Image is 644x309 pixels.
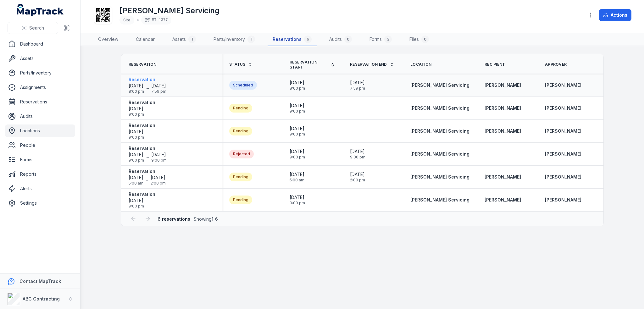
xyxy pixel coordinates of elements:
[129,99,155,106] strong: Reservation
[290,171,304,183] time: 08/09/2025, 5:00:00 am
[304,36,312,43] div: 6
[290,171,304,178] span: [DATE]
[129,204,144,209] span: 9:00 pm
[247,36,255,43] div: 1
[151,174,166,181] span: [DATE]
[410,62,431,67] span: Location
[5,52,75,65] a: Assets
[129,174,143,181] span: [DATE]
[410,197,469,203] a: [PERSON_NAME] Servicing
[350,148,365,160] time: 26/09/2025, 9:00:00 pm
[545,174,581,180] a: [PERSON_NAME]
[599,9,631,21] button: Actions
[229,62,253,67] a: Status
[410,151,469,157] a: [PERSON_NAME] Servicing
[129,145,167,163] a: Reservation[DATE]9:00 pm–[DATE]9:00 pm
[229,196,252,204] div: Pending
[410,128,469,134] a: [PERSON_NAME] Servicing
[151,174,166,186] time: 12/09/2025, 2:00:00 pm
[229,127,252,135] div: Pending
[129,106,144,112] span: [DATE]
[290,178,304,183] span: 5:00 am
[23,296,60,301] strong: ABC Contracting
[290,60,328,70] span: Reservation Start
[350,62,387,67] span: Reservation End
[188,36,196,43] div: 1
[5,38,75,50] a: Dashboard
[147,154,149,160] span: –
[119,6,219,16] h1: [PERSON_NAME] Servicing
[141,16,171,25] div: MT-1377
[410,82,469,88] a: [PERSON_NAME] Servicing
[545,197,581,203] strong: [PERSON_NAME]
[129,106,144,117] time: 07/09/2025, 9:00:00 pm
[167,33,201,46] a: Assets1
[151,83,166,94] time: 10/10/2025, 7:59:59 pm
[151,158,167,163] span: 9:00 pm
[545,62,567,67] span: Approver
[545,128,581,134] a: [PERSON_NAME]
[485,128,521,134] strong: [PERSON_NAME]
[5,182,75,195] a: Alerts
[485,62,505,67] span: Recipient
[485,197,521,203] strong: [PERSON_NAME]
[229,150,254,158] div: Rejected
[5,110,75,123] a: Audits
[129,99,155,117] a: Reservation[DATE]9:00 pm
[146,177,148,183] span: –
[129,83,144,89] span: [DATE]
[129,168,166,174] strong: Reservation
[129,152,144,163] time: 23/09/2025, 9:00:00 pm
[350,178,365,183] span: 2:00 pm
[290,102,305,109] span: [DATE]
[129,129,144,140] time: 07/09/2025, 9:00:00 pm
[545,82,581,88] a: [PERSON_NAME]
[129,76,166,83] strong: Reservation
[290,80,305,86] span: [DATE]
[5,124,75,137] a: Locations
[5,153,75,166] a: Forms
[5,197,75,209] a: Settings
[350,155,365,160] span: 9:00 pm
[324,33,357,46] a: Audits0
[545,151,581,157] a: [PERSON_NAME]
[350,148,365,155] span: [DATE]
[229,81,257,90] div: Scheduled
[290,155,305,160] span: 9:00 pm
[129,152,144,158] span: [DATE]
[290,132,305,137] span: 9:00 pm
[5,96,75,108] a: Reservations
[410,197,469,202] span: [PERSON_NAME] Servicing
[151,83,166,89] span: [DATE]
[290,201,305,206] span: 9:00 pm
[229,173,252,181] div: Pending
[290,60,335,70] a: Reservation Start
[350,80,365,86] span: [DATE]
[410,151,469,157] span: [PERSON_NAME] Servicing
[485,105,521,111] a: [PERSON_NAME]
[290,194,305,206] time: 26/08/2025, 9:00:00 pm
[129,174,143,186] time: 08/09/2025, 5:00:00 am
[350,62,394,67] a: Reservation End
[410,174,469,179] span: [PERSON_NAME] Servicing
[129,191,155,197] strong: Reservation
[290,80,305,91] time: 05/10/2025, 8:00:00 pm
[208,33,260,46] a: Parts/Inventory1
[545,105,581,111] a: [PERSON_NAME]
[290,86,305,91] span: 8:00 pm
[129,145,167,152] strong: Reservation
[485,174,521,180] a: [PERSON_NAME]
[129,89,144,94] span: 8:00 pm
[410,82,469,88] span: [PERSON_NAME] Servicing
[290,194,305,201] span: [DATE]
[485,82,521,88] a: [PERSON_NAME]
[129,76,166,94] a: Reservation[DATE]8:00 pm–[DATE]7:59 pm
[344,36,352,43] div: 0
[129,197,144,204] span: [DATE]
[350,80,365,91] time: 10/10/2025, 7:59:59 pm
